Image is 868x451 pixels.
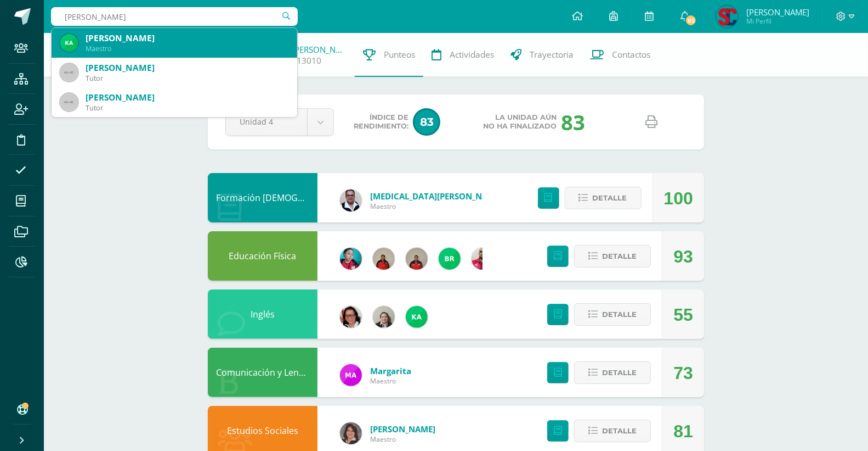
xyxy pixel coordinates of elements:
span: Detalle [593,188,627,208]
span: [PERSON_NAME] [746,7,809,18]
span: Maestro [370,376,411,386]
a: Unidad 4 [226,109,333,136]
span: Mi Perfil [746,16,809,26]
span: La unidad aún no ha finalizado [483,113,557,131]
button: Detalle [565,187,642,209]
a: 213010 [292,55,321,66]
div: Maestro [86,44,288,53]
button: Detalle [574,420,651,442]
div: [PERSON_NAME] [86,62,288,74]
a: [MEDICAL_DATA][PERSON_NAME] [370,191,502,202]
input: Busca un usuario... [51,7,298,26]
span: Actividades [450,49,494,60]
a: [PERSON_NAME] [370,424,435,435]
a: Trayectoria [502,33,582,77]
span: Unidad 4 [240,109,293,135]
div: Tutor [86,74,288,83]
div: Comunicación y Lenguaje [208,348,317,397]
img: df865ced3841bf7d29cb8ae74298d689.png [340,422,362,444]
img: 525b25e562e1b2fd5211d281b33393db.png [373,306,395,328]
img: 139d064777fbe6bf61491abfdba402ef.png [406,248,428,270]
span: Maestro [370,435,435,444]
span: 85 [685,14,697,26]
button: Detalle [574,361,651,384]
img: 8023b044e5fe8d4619e40790d31912b4.png [60,34,78,52]
button: Detalle [574,303,651,326]
img: 45x45 [60,93,78,111]
span: Detalle [602,363,637,383]
a: [PERSON_NAME] [292,44,347,55]
div: 73 [673,348,693,398]
div: Educación Física [208,231,317,281]
span: Detalle [602,304,637,325]
img: 982169c659605a718bed420dc7862649.png [340,364,362,386]
img: 26b5407555be4a9decb46f7f69f839ae.png [716,5,738,27]
div: 93 [673,232,693,281]
div: 83 [561,108,585,136]
div: 55 [673,290,693,339]
a: Punteos [355,33,423,77]
span: 83 [413,108,440,136]
img: 2ca4f91e2a017358137dd701126cf722.png [340,306,362,328]
img: a64c3460752fcf2c5e8663a69b02fa63.png [406,306,428,328]
a: Actividades [423,33,502,77]
div: [PERSON_NAME] [86,92,288,103]
a: Margarita [370,365,411,376]
span: Detalle [602,421,637,441]
span: Índice de Rendimiento: [354,113,409,131]
img: 45x45 [60,64,78,81]
div: [PERSON_NAME] [86,32,288,44]
a: Formación [DEMOGRAPHIC_DATA] [216,192,358,204]
a: Comunicación y Lenguaje [216,366,321,378]
span: Detalle [602,246,637,266]
a: Educación Física [229,250,297,262]
div: Tutor [86,103,288,113]
img: 2b9ad40edd54c2f1af5f41f24ea34807.png [340,190,362,211]
div: Inglés [208,289,317,339]
a: Estudios Sociales [227,425,298,437]
span: Maestro [370,202,502,211]
span: Contactos [612,49,650,60]
div: Formación Cristiana [208,173,317,222]
button: Detalle [574,245,651,268]
span: Punteos [384,49,415,60]
img: 7976fc47626adfddeb45c36bac81a772.png [439,248,461,270]
span: Trayectoria [530,49,574,60]
img: 4042270918fd6b5921d0ca12ded71c97.png [340,248,362,270]
a: Inglés [251,308,275,320]
div: 100 [664,174,693,223]
a: Contactos [582,33,659,77]
img: 720c24124c15ba549e3e394e132c7bff.png [472,248,493,270]
img: d4deafe5159184ad8cadd3f58d7b9740.png [373,248,395,270]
